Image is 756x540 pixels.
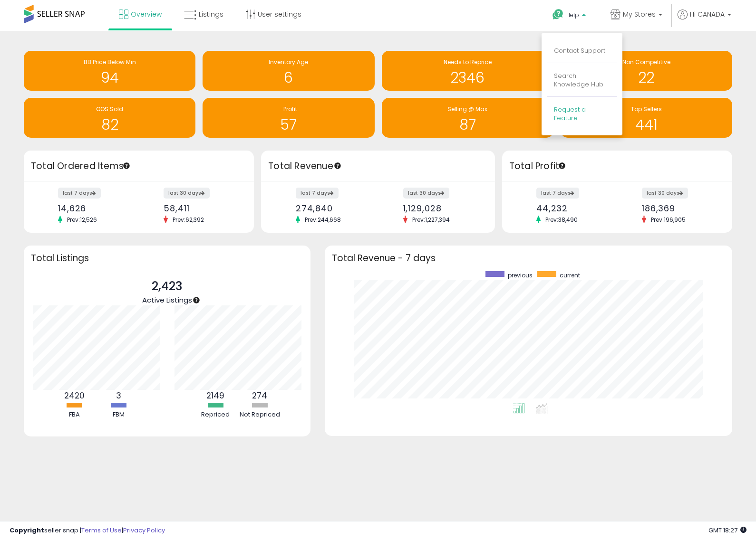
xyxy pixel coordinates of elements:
[116,390,121,401] b: 3
[84,58,136,66] span: BB Price Below Min
[560,271,580,279] span: current
[690,9,725,19] span: Hi CANADA
[382,98,553,138] a: Selling @ Max 87
[58,203,132,213] div: 14,626
[642,188,688,199] label: last 30 days
[536,203,610,213] div: 44,232
[207,117,369,133] h1: 57
[269,58,308,66] span: Inventory Age
[192,296,201,304] div: Tooltip anchor
[131,9,162,19] span: Overview
[333,161,342,170] div: Tooltip anchor
[622,58,670,66] span: Non Competitive
[554,105,586,123] a: Request a Feature
[382,51,553,91] a: Needs to Reprice 2346
[142,277,192,295] p: 2,423
[64,390,85,401] b: 2420
[164,188,210,199] label: last 30 days
[58,188,101,199] label: last 7 days
[24,98,195,138] a: OOS Sold 82
[444,58,492,66] span: Needs to Reprice
[554,46,605,55] a: Contact Support
[29,70,191,85] h1: 94
[238,410,281,419] div: Not Repriced
[403,188,449,199] label: last 30 days
[541,216,582,224] span: Prev: 38,490
[296,188,339,199] label: last 7 days
[387,70,549,85] h1: 2346
[332,255,725,262] h3: Total Revenue - 7 days
[508,271,533,279] span: previous
[164,203,237,213] div: 58,411
[280,105,297,113] span: -Profit
[122,161,131,170] div: Tooltip anchor
[554,71,603,89] a: Search Knowledge Hub
[561,51,732,91] a: Non Competitive 22
[31,160,247,173] h3: Total Ordered Items
[678,9,731,31] a: Hi CANADA
[62,216,102,224] span: Prev: 12,526
[447,105,487,113] span: Selling @ Max
[403,203,478,213] div: 1,129,028
[31,255,303,262] h3: Total Listings
[387,117,549,133] h1: 87
[623,9,656,19] span: My Stores
[203,51,374,91] a: Inventory Age 6
[631,105,662,113] span: Top Sellers
[558,161,566,170] div: Tooltip anchor
[206,390,224,401] b: 2149
[199,9,223,19] span: Listings
[566,11,579,19] span: Help
[203,98,374,138] a: -Profit 57
[561,98,732,138] a: Top Sellers 441
[96,105,123,113] span: OOS Sold
[545,1,595,31] a: Help
[642,203,716,213] div: 186,369
[53,410,96,419] div: FBA
[552,9,564,20] i: Get Help
[194,410,237,419] div: Repriced
[24,51,195,91] a: BB Price Below Min 94
[168,216,209,224] span: Prev: 62,392
[565,117,727,133] h1: 441
[565,70,727,85] h1: 22
[142,295,192,305] span: Active Listings
[97,410,140,419] div: FBM
[509,160,725,173] h3: Total Profit
[536,188,579,199] label: last 7 days
[252,390,267,401] b: 274
[300,216,346,224] span: Prev: 244,668
[646,216,690,224] span: Prev: 196,905
[407,216,455,224] span: Prev: 1,227,394
[268,160,488,173] h3: Total Revenue
[207,70,369,85] h1: 6
[29,117,191,133] h1: 82
[296,203,371,213] div: 274,840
